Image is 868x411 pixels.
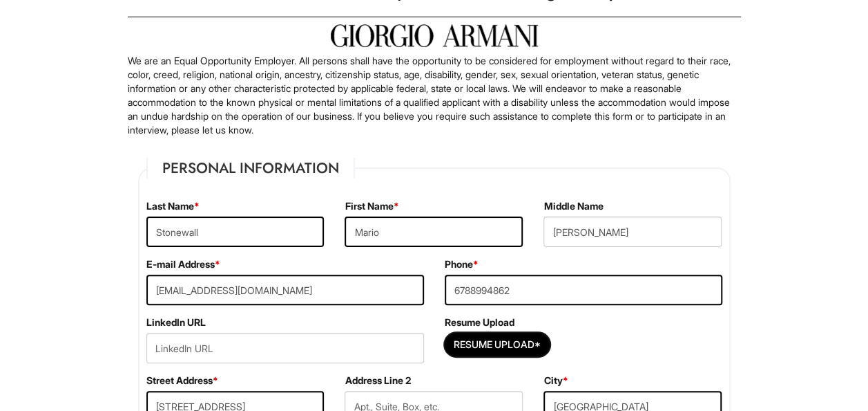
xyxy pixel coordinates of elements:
[445,275,722,305] input: Phone
[146,158,355,179] legend: Personal Information
[345,199,398,213] label: First Name
[146,316,206,329] label: LinkedIn URL
[128,54,741,137] p: We are an Equal Opportunity Employer. All persons shall have the opportunity to be considered for...
[146,257,220,271] label: E-mail Address
[146,275,424,305] input: E-mail Address
[445,316,514,329] label: Resume Upload
[345,217,523,247] input: First Name
[543,217,722,247] input: Middle Name
[543,374,568,387] label: City
[331,24,538,47] img: Giorgio Armani
[146,199,200,213] label: Last Name
[146,217,325,247] input: Last Name
[445,333,550,356] button: Resume Upload*Resume Upload*
[543,199,603,213] label: Middle Name
[345,374,410,387] label: Address Line 2
[146,374,218,387] label: Street Address
[445,257,479,271] label: Phone
[146,333,424,363] input: LinkedIn URL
